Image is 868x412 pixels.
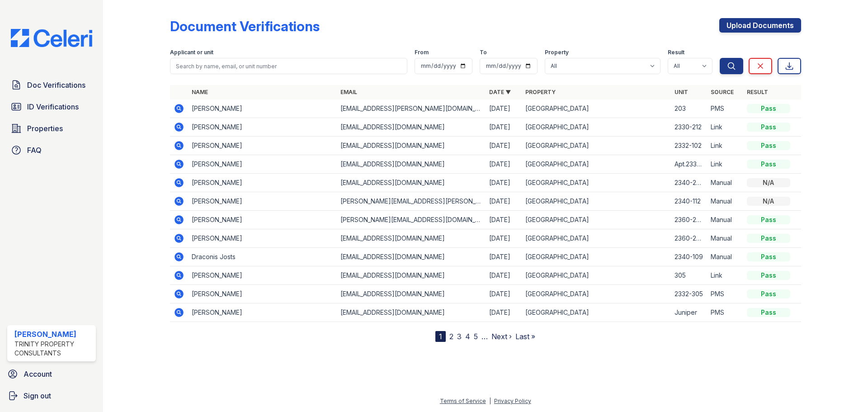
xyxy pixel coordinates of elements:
td: [PERSON_NAME] [188,99,337,118]
label: To [480,49,487,56]
td: [GEOGRAPHIC_DATA] [522,192,670,211]
td: [GEOGRAPHIC_DATA] [522,229,670,248]
td: PMS [707,303,743,322]
a: Name [192,89,208,95]
div: Pass [747,160,790,169]
td: [EMAIL_ADDRESS][DOMAIN_NAME] [337,137,486,155]
td: Link [707,266,743,285]
td: [GEOGRAPHIC_DATA] [522,174,670,192]
td: 2360-202 [671,229,707,248]
a: Source [711,89,734,95]
a: Last » [515,332,535,341]
td: [GEOGRAPHIC_DATA] [522,211,670,229]
div: N/A [747,197,790,206]
a: Result [747,89,768,95]
td: 305 [671,266,707,285]
td: [EMAIL_ADDRESS][DOMAIN_NAME] [337,174,486,192]
td: [GEOGRAPHIC_DATA] [522,248,670,266]
td: [DATE] [486,155,522,174]
a: Email [340,89,357,95]
div: N/A [747,178,790,187]
a: Sign out [4,387,99,405]
td: [DATE] [486,174,522,192]
a: Upload Documents [719,18,801,33]
a: Terms of Service [440,398,486,404]
td: [GEOGRAPHIC_DATA] [522,303,670,322]
label: From [415,49,429,56]
td: [EMAIL_ADDRESS][DOMAIN_NAME] [337,229,486,248]
td: [DATE] [486,137,522,155]
div: Pass [747,271,790,280]
a: 4 [465,332,470,341]
div: [PERSON_NAME] [14,329,92,340]
a: 3 [457,332,462,341]
td: Link [707,118,743,137]
td: [GEOGRAPHIC_DATA] [522,285,670,303]
div: Pass [747,252,790,261]
img: CE_Logo_Blue-a8612792a0a2168367f1c8372b55b34899dd931a85d93a1a3d3e32e68fde9ad4.png [4,29,99,47]
td: [DATE] [486,266,522,285]
td: [DATE] [486,229,522,248]
td: 2340-112 [671,192,707,211]
a: Next › [491,332,512,341]
td: [GEOGRAPHIC_DATA] [522,155,670,174]
td: 2340-109 [671,248,707,266]
div: Trinity Property Consultants [14,340,92,358]
td: Link [707,155,743,174]
div: Document Verifications [170,18,320,34]
a: Doc Verifications [7,76,96,94]
div: | [489,398,491,404]
a: Unit [675,89,688,95]
span: Doc Verifications [27,80,85,90]
td: [EMAIL_ADDRESS][DOMAIN_NAME] [337,118,486,137]
td: 2360-206 [671,211,707,229]
span: … [481,331,488,342]
td: [DATE] [486,192,522,211]
a: Account [4,365,99,383]
input: Search by name, email, or unit number [170,58,407,74]
div: Pass [747,215,790,224]
div: Pass [747,104,790,113]
div: Pass [747,289,790,298]
a: Properties [7,119,96,137]
td: [EMAIL_ADDRESS][DOMAIN_NAME] [337,303,486,322]
td: [EMAIL_ADDRESS][DOMAIN_NAME] [337,285,486,303]
td: [PERSON_NAME] [188,137,337,155]
td: [GEOGRAPHIC_DATA] [522,99,670,118]
td: [EMAIL_ADDRESS][DOMAIN_NAME] [337,155,486,174]
td: [EMAIL_ADDRESS][DOMAIN_NAME] [337,266,486,285]
a: 2 [449,332,453,341]
a: ID Verifications [7,98,96,116]
span: Properties [27,123,63,134]
label: Result [668,49,684,56]
td: 2330-212 [671,118,707,137]
td: PMS [707,99,743,118]
td: PMS [707,285,743,303]
td: [DATE] [486,248,522,266]
td: Draconis Josts [188,248,337,266]
td: [PERSON_NAME] [188,174,337,192]
td: Manual [707,229,743,248]
td: [PERSON_NAME][EMAIL_ADDRESS][PERSON_NAME][DOMAIN_NAME] [337,192,486,211]
td: Manual [707,248,743,266]
span: Account [24,369,52,379]
td: [PERSON_NAME][EMAIL_ADDRESS][DOMAIN_NAME] [337,211,486,229]
td: [PERSON_NAME] [188,303,337,322]
a: Privacy Policy [494,398,531,404]
div: 1 [435,331,446,342]
label: Applicant or unit [170,49,213,56]
td: [PERSON_NAME] [188,229,337,248]
span: ID Verifications [27,101,79,112]
td: Manual [707,174,743,192]
a: 5 [474,332,478,341]
td: [DATE] [486,211,522,229]
td: Juniper [671,303,707,322]
a: FAQ [7,141,96,159]
td: [PERSON_NAME] [188,118,337,137]
div: Pass [747,234,790,243]
div: Pass [747,308,790,317]
td: [GEOGRAPHIC_DATA] [522,266,670,285]
td: [PERSON_NAME] [188,211,337,229]
div: Pass [747,141,790,150]
td: [GEOGRAPHIC_DATA] [522,137,670,155]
